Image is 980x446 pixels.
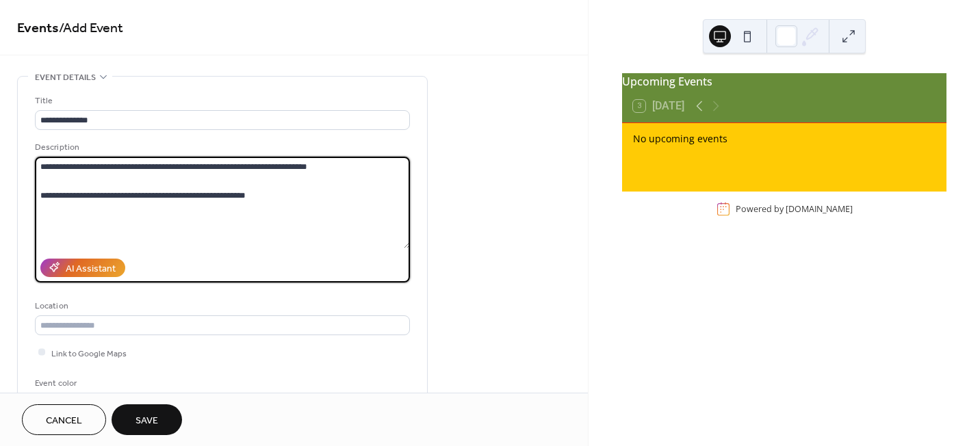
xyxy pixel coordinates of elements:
span: Save [136,414,158,428]
span: Event details [35,70,96,85]
div: No upcoming events [633,131,936,146]
button: AI Assistant [40,259,125,277]
a: Events [17,15,59,42]
div: Upcoming Events [622,73,946,90]
button: Save [112,404,182,435]
span: Link to Google Maps [51,346,127,360]
span: / Add Event [59,15,123,42]
button: Cancel [22,404,106,435]
div: Powered by [736,203,853,215]
a: [DOMAIN_NAME] [786,203,853,215]
div: Title [35,94,407,108]
div: AI Assistant [66,261,116,276]
div: Description [35,140,407,155]
span: Cancel [46,414,82,428]
div: Event color [35,376,138,391]
div: Location [35,299,407,313]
